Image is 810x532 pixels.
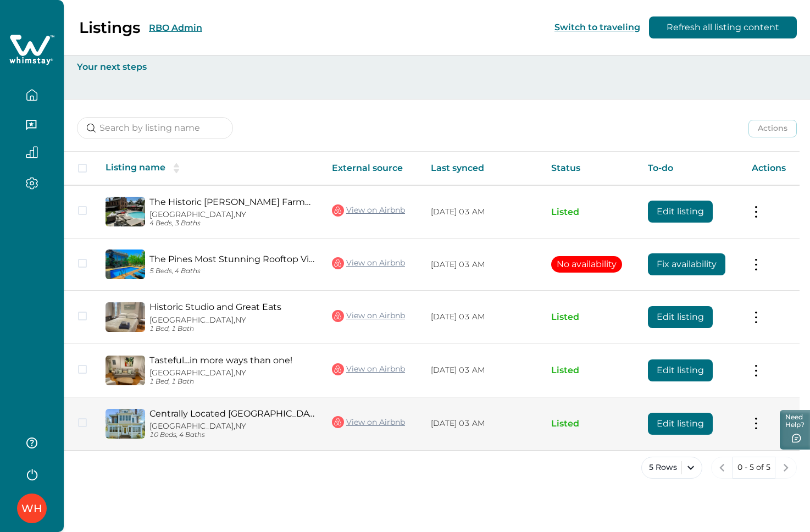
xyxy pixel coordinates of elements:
[149,254,314,264] a: The Pines Most Stunning Rooftop View
[551,207,630,218] p: Listed
[149,267,314,275] p: 5 Beds, 4 Baths
[431,207,534,218] p: [DATE] 03 AM
[648,253,725,275] button: Fix availability
[332,256,405,270] a: View on Airbnb
[554,22,640,32] button: Switch to traveling
[648,306,713,328] button: Edit listing
[106,356,145,385] img: propertyImage_Tasteful…in more ways than one!
[149,219,314,228] p: 4 Beds, 3 Baths
[149,197,314,207] a: The Historic [PERSON_NAME] Farmhouse w/ Heated Pool
[149,210,314,219] p: [GEOGRAPHIC_DATA], NY
[149,355,314,365] a: Tasteful…in more ways than one!
[743,152,800,185] th: Actions
[106,197,145,226] img: propertyImage_The Historic Jesse Buel Farmhouse w/ Heated Pool
[431,312,534,323] p: [DATE] 03 AM
[551,256,622,273] button: No availability
[332,362,405,376] a: View on Airbnb
[106,302,145,332] img: propertyImage_Historic Studio and Great Eats
[648,413,713,435] button: Edit listing
[422,152,542,185] th: Last synced
[149,302,314,312] a: Historic Studio and Great Eats
[431,259,534,270] p: [DATE] 03 AM
[332,203,405,218] a: View on Airbnb
[149,325,314,333] p: 1 Bed, 1 Bath
[737,462,770,473] p: 0 - 5 of 5
[79,18,140,37] p: Listings
[77,62,797,73] p: Your next steps
[106,250,145,279] img: propertyImage_The Pines Most Stunning Rooftop View
[648,359,713,381] button: Edit listing
[149,315,314,325] p: [GEOGRAPHIC_DATA], NY
[711,457,733,479] button: previous page
[332,415,405,429] a: View on Airbnb
[149,23,202,33] button: RBO Admin
[733,457,775,479] button: 0 - 5 of 5
[21,495,42,522] div: Whimstay Host
[323,152,422,185] th: External source
[551,312,630,323] p: Listed
[149,422,314,431] p: [GEOGRAPHIC_DATA], NY
[149,368,314,378] p: [GEOGRAPHIC_DATA], NY
[106,409,145,439] img: propertyImage_Centrally Located 4 Story Manor
[431,418,534,429] p: [DATE] 03 AM
[149,378,314,386] p: 1 Bed, 1 Bath
[748,120,797,137] button: Actions
[551,365,630,376] p: Listed
[648,201,713,223] button: Edit listing
[97,152,323,185] th: Listing name
[551,418,630,429] p: Listed
[77,117,233,139] input: Search by listing name
[639,152,743,185] th: To-do
[649,16,797,38] button: Refresh all listing content
[165,163,187,174] button: sorting
[149,431,314,439] p: 10 Beds, 4 Baths
[149,408,314,419] a: Centrally Located [GEOGRAPHIC_DATA]
[431,365,534,376] p: [DATE] 03 AM
[775,457,797,479] button: next page
[542,152,639,185] th: Status
[641,457,702,479] button: 5 Rows
[332,309,405,323] a: View on Airbnb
